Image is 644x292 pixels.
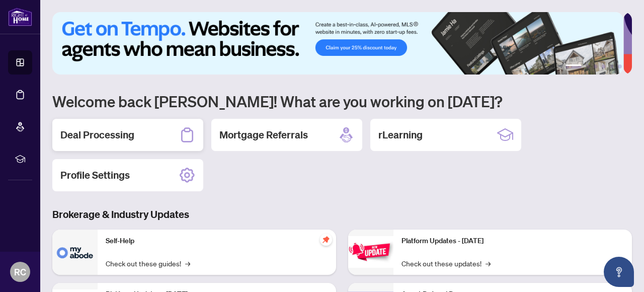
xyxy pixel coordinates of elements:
[320,234,332,246] span: pushpin
[602,64,606,68] button: 4
[106,236,328,247] p: Self-Help
[8,8,32,26] img: logo
[594,64,598,68] button: 3
[610,64,614,68] button: 5
[52,207,632,222] h3: Brokerage & Industry Updates
[106,258,190,269] a: Check out these guides!→
[348,236,393,268] img: Platform Updates - June 23, 2025
[14,265,26,279] span: RC
[586,64,590,68] button: 2
[401,236,624,247] p: Platform Updates - [DATE]
[52,92,632,111] h1: Welcome back [PERSON_NAME]! What are you working on [DATE]?
[618,64,622,68] button: 6
[60,168,130,182] h2: Profile Settings
[566,64,582,68] button: 1
[60,128,134,142] h2: Deal Processing
[219,128,308,142] h2: Mortgage Referrals
[185,258,190,269] span: →
[52,12,623,75] img: Slide 0
[604,257,634,287] button: Open asap
[486,258,491,269] span: →
[52,230,98,275] img: Self-Help
[401,258,491,269] a: Check out these updates!→
[378,128,423,142] h2: rLearning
